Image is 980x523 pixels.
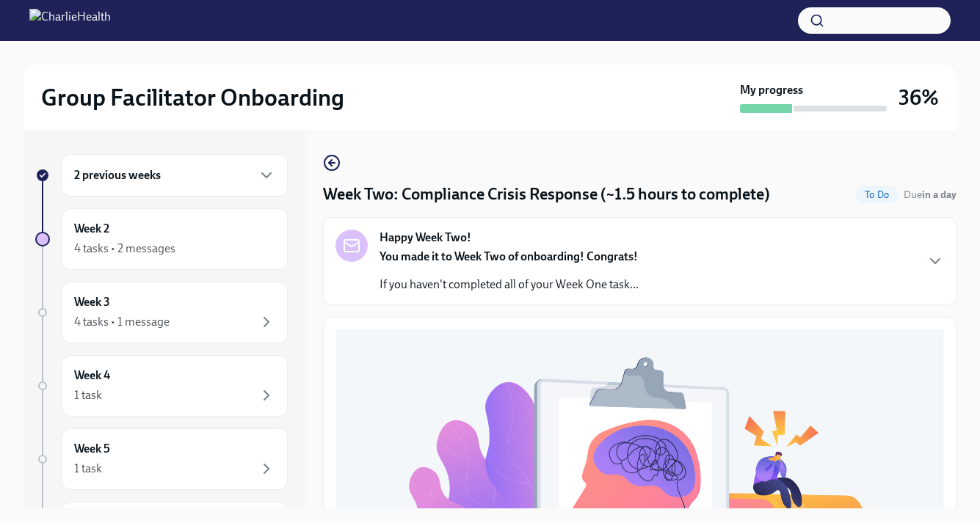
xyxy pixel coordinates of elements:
[74,387,102,403] div: 1 task
[856,189,898,200] span: To Do
[74,221,109,237] h6: Week 2
[380,277,639,293] p: If you haven't completed all of your Week One task...
[35,428,288,490] a: Week 51 task
[74,167,161,183] h6: 2 previous weeks
[380,230,471,246] strong: Happy Week Two!
[74,314,170,330] div: 4 tasks • 1 message
[74,367,110,384] h6: Week 4
[29,9,111,32] img: CharlieHealth
[904,188,957,202] span: September 29th, 2025 10:00
[922,189,957,201] strong: in a day
[380,249,638,263] strong: You made it to Week Two of onboarding! Congrats!
[35,355,288,417] a: Week 41 task
[35,282,288,343] a: Week 34 tasks • 1 message
[74,294,110,310] h6: Week 3
[35,208,288,270] a: Week 24 tasks • 2 messages
[74,461,102,477] div: 1 task
[41,83,344,112] h2: Group Facilitator Onboarding
[899,84,939,111] h3: 36%
[740,82,803,98] strong: My progress
[62,154,288,197] div: 2 previous weeks
[74,441,110,457] h6: Week 5
[904,189,957,201] span: Due
[74,241,175,257] div: 4 tasks • 2 messages
[323,183,770,205] h4: Week Two: Compliance Crisis Response (~1.5 hours to complete)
